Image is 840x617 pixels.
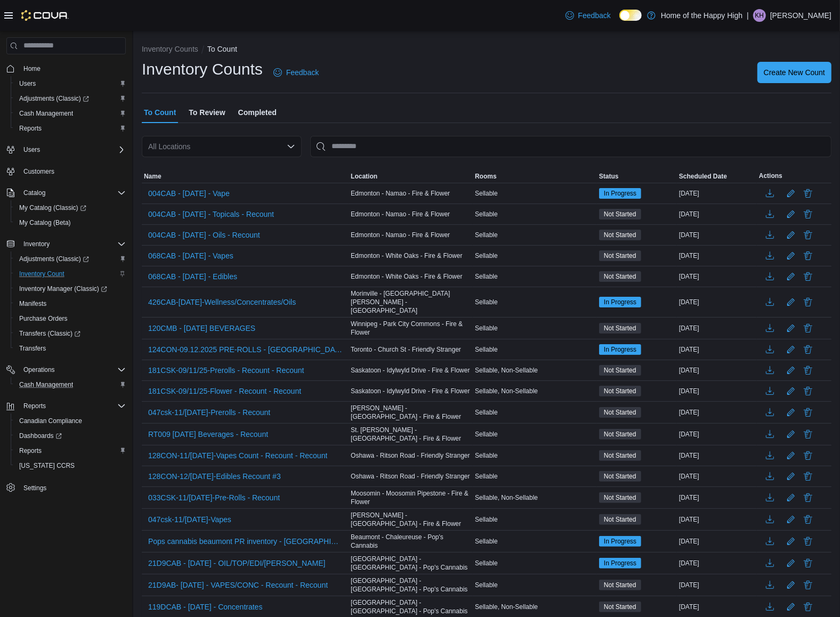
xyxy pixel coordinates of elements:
span: To Count [144,102,176,123]
span: Customers [19,165,126,178]
span: Not Started [599,323,641,334]
button: Reports [19,400,50,412]
button: Inventory [2,237,130,251]
span: Not Started [599,271,641,282]
a: Inventory Manager (Classic) [15,282,111,295]
button: Delete [802,270,814,283]
span: Purchase Orders [15,312,126,325]
span: Saskatoon - Idylwyld Drive - Fire & Flower [351,387,470,395]
a: Adjustments (Classic) [15,92,93,105]
span: In Progress [599,297,641,307]
span: 21D9AB- [DATE] - VAPES/CONC - Recount - Recount [148,580,328,590]
span: Catalog [19,186,126,199]
span: In Progress [599,344,641,355]
span: Canadian Compliance [15,415,126,427]
button: Edit count details [785,206,797,222]
div: Kathleen Hess [753,9,766,22]
span: Not Started [599,514,641,525]
span: Completed [238,102,277,123]
button: 21D9AB- [DATE] - VAPES/CONC - Recount - Recount [144,577,332,593]
button: Edit count details [785,448,797,464]
img: Cova [21,10,69,21]
span: 124CON-09.12.2025 PRE-ROLLS - [GEOGRAPHIC_DATA][DEMOGRAPHIC_DATA] St - Friendly Stranger [148,344,342,355]
a: My Catalog (Classic) [15,201,91,214]
a: Transfers (Classic) [11,326,130,341]
span: 033CSK-11/[DATE]-Pre-Rolls - Recount [148,492,280,503]
span: 047csk-11/[DATE]-Vapes [148,514,231,525]
span: 120CMB - [DATE] BEVERAGES [148,323,255,334]
span: Not Started [604,472,636,481]
button: Catalog [19,186,50,199]
button: Delete [802,449,814,462]
span: Name [144,172,161,181]
span: Reports [23,402,46,410]
span: Edmonton - White Oaks - Fire & Flower [351,251,462,260]
button: 068CAB - [DATE] - Edibles [144,269,241,285]
span: St. [PERSON_NAME] - [GEOGRAPHIC_DATA] - Fire & Flower [351,426,471,443]
nav: An example of EuiBreadcrumbs [142,44,831,56]
div: Sellable [473,187,597,200]
div: Sellable [473,322,597,335]
div: Sellable [473,470,597,483]
span: 128CON-11/[DATE]-Vapes Count - Recount - Recount [148,450,327,461]
div: Sellable [473,449,597,462]
div: [DATE] [677,513,757,526]
span: Not Started [604,451,636,460]
span: Toronto - Church St - Friendly Stranger [351,345,461,354]
button: Edit count details [785,362,797,378]
span: Oshawa - Ritson Road - Friendly Stranger [351,451,470,460]
span: 004CAB - [DATE] - Topicals - Recount [148,209,274,220]
span: Status [599,172,619,181]
span: Not Started [599,429,641,440]
button: Open list of options [287,142,295,151]
button: Pops cannabis beaumont PR inventory - [GEOGRAPHIC_DATA] - Pop's Cannabis [144,533,346,549]
button: 128CON-12/[DATE]-Edibles Recount #3 [144,468,285,484]
span: Cash Management [15,378,126,391]
button: Edit count details [785,342,797,358]
button: Delete [802,470,814,483]
a: Reports [15,122,46,135]
span: Not Started [599,365,641,376]
span: Edmonton - Namao - Fire & Flower [351,189,450,198]
span: Manifests [19,299,46,308]
span: Rooms [475,172,497,181]
span: Not Started [604,366,636,375]
p: [PERSON_NAME] [770,9,831,22]
span: Not Started [604,386,636,396]
button: Operations [2,362,130,377]
button: Users [2,142,130,157]
a: Users [15,77,40,90]
div: [DATE] [677,322,757,335]
span: [US_STATE] CCRS [19,461,75,470]
span: Not Started [599,230,641,240]
button: Reports [11,121,130,136]
button: Delete [802,428,814,441]
span: Beaumont - Chaleureuse - Pop's Cannabis [351,533,471,550]
a: My Catalog (Beta) [15,216,75,229]
a: Cash Management [15,378,77,391]
a: Inventory Count [15,267,69,280]
span: My Catalog (Beta) [15,216,126,229]
span: Adjustments (Classic) [15,253,126,265]
button: Edit count details [785,490,797,506]
div: Sellable [473,270,597,283]
button: Delete [802,600,814,613]
button: Cash Management [11,106,130,121]
button: Manifests [11,296,130,311]
a: Adjustments (Classic) [15,253,93,265]
div: Sellable [473,229,597,241]
button: 21D9CAB - [DATE] - OIL/TOP/EDI/[PERSON_NAME] [144,555,329,571]
button: Edit count details [785,468,797,484]
span: Feedback [578,10,611,21]
span: My Catalog (Classic) [15,201,126,214]
div: [DATE] [677,470,757,483]
button: Purchase Orders [11,311,130,326]
span: Cash Management [19,380,73,389]
button: 128CON-11/[DATE]-Vapes Count - Recount - Recount [144,448,332,464]
span: Not Started [604,272,636,281]
div: Sellable [473,513,597,526]
button: 047csk-11/[DATE]-Prerolls - Recount [144,404,274,420]
button: 004CAB - [DATE] - Oils - Recount [144,227,264,243]
button: Edit count details [785,320,797,336]
span: Adjustments (Classic) [15,92,126,105]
